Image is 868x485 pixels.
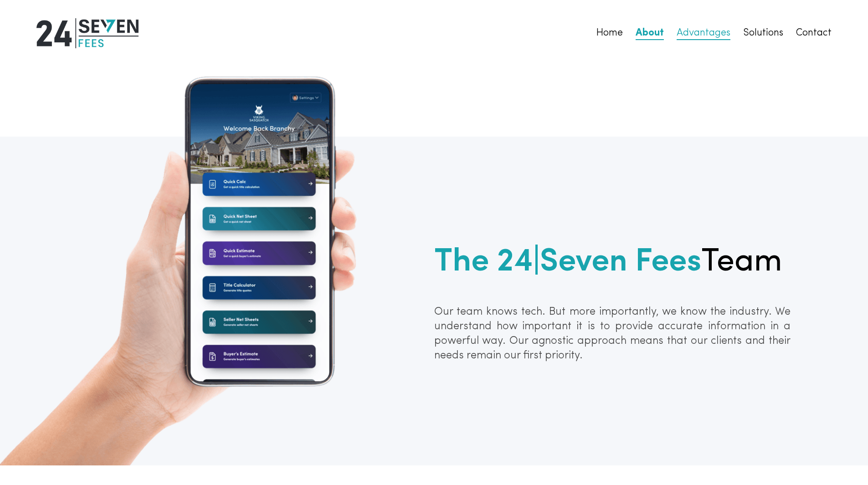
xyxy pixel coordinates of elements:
b: The 24|Seven Fees [434,246,701,279]
a: Contact [796,27,832,40]
img: 24|Seven Fees Logo [36,18,139,48]
a: About [636,27,664,40]
p: Our team knows tech. But more importantly, we know the industry. We understand how important it i... [434,305,791,363]
a: Home [596,27,623,40]
a: Advantages [677,27,730,40]
h2: Team [434,239,791,286]
a: Solutions [743,27,783,40]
